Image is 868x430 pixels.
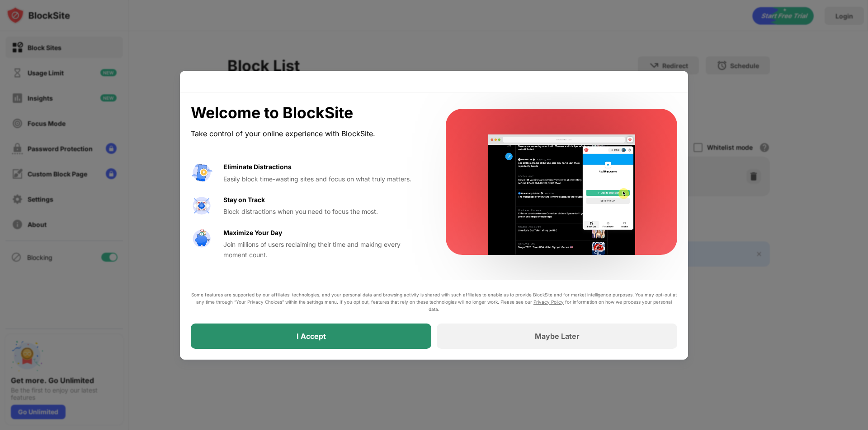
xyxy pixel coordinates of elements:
[297,332,326,341] div: I Accept
[191,104,424,122] div: Welcome to BlockSite
[191,162,212,184] img: value-avoid-distractions.svg
[191,228,212,250] img: value-safe-time.svg
[223,207,424,217] div: Block distractions when you need to focus the most.
[191,291,677,313] div: Some features are supported by our affiliates’ technologies, and your personal data and browsing ...
[223,195,265,205] div: Stay on Track
[533,299,564,305] a: Privacy Policy
[223,228,282,238] div: Maximize Your Day
[535,332,580,341] div: Maybe Later
[223,174,424,184] div: Easily block time-wasting sites and focus on what truly matters.
[191,127,424,140] div: Take control of your online experience with BlockSite.
[191,195,212,217] img: value-focus.svg
[223,162,292,172] div: Eliminate Distractions
[223,240,424,260] div: Join millions of users reclaiming their time and making every moment count.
